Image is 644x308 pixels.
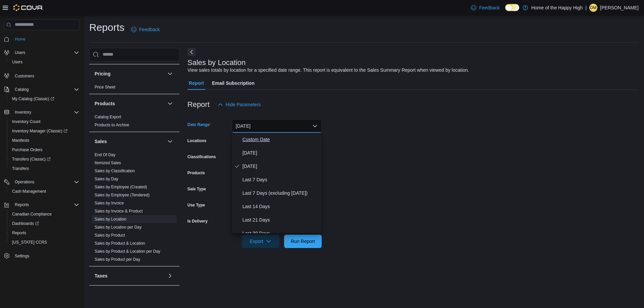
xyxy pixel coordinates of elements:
h3: Report [187,101,210,109]
p: | [585,4,587,12]
span: Reports [12,230,26,236]
label: Classifications [187,154,216,160]
button: Users [12,49,28,57]
span: Report [189,76,204,90]
h1: Reports [89,21,124,34]
span: Inventory Manager (Classic) [12,128,67,134]
button: Pricing [95,70,165,77]
a: Sales by Product & Location [95,241,145,246]
span: Inventory [15,110,31,115]
a: Reports [9,229,29,237]
a: Products to Archive [95,123,129,127]
img: Cova [13,4,43,11]
span: Catalog Export [95,114,121,120]
a: Canadian Compliance [9,210,54,218]
button: Operations [1,177,82,187]
p: Home of the Happy High [531,4,583,12]
span: Last 7 Days (excluding [DATE]) [243,189,319,197]
div: Select listbox [232,133,322,233]
button: Sales [95,138,165,145]
span: Products to Archive [95,122,129,128]
button: Reports [12,201,32,209]
button: Taxes [95,272,165,279]
span: Transfers [12,166,29,171]
span: Transfers [9,165,79,173]
button: [DATE] [232,119,322,133]
a: Inventory Manager (Classic) [9,127,70,135]
a: Cash Management [9,187,49,195]
span: Purchase Orders [12,147,43,152]
span: Inventory Manager (Classic) [9,127,79,135]
h3: Pricing [95,70,110,77]
span: Itemized Sales [95,160,121,166]
a: Itemized Sales [95,161,121,165]
span: Inventory Count [9,118,79,126]
a: Sales by Invoice [95,201,124,205]
span: Last 30 Days [243,229,319,237]
h3: Products [95,100,115,107]
a: Purchase Orders [9,146,45,154]
span: Settings [15,253,29,259]
span: Sales by Product per Day [95,257,140,262]
span: Purchase Orders [9,146,79,154]
span: Customers [12,71,79,80]
span: Sales by Classification [95,168,135,174]
a: Sales by Product per Day [95,257,140,262]
span: Users [9,58,79,66]
span: My Catalog (Classic) [9,95,79,103]
a: Users [9,58,25,66]
span: [US_STATE] CCRS [12,240,47,245]
span: Transfers (Classic) [12,157,51,162]
input: Dark Mode [505,4,519,11]
div: View sales totals by location for a specified date range. This report is equivalent to the Sales ... [187,67,469,74]
span: Users [12,59,22,65]
button: Users [7,57,82,67]
button: Reports [7,228,82,238]
span: Operations [12,178,79,186]
button: Pricing [166,70,174,78]
button: Transfers [7,164,82,173]
span: DM [590,4,597,12]
a: Manifests [9,136,32,144]
span: Sales by Location [95,217,126,222]
button: Products [95,100,165,107]
span: Sales by Invoice & Product [95,208,143,214]
a: Catalog Export [95,115,121,119]
span: Manifests [9,136,79,144]
button: Reports [1,200,82,209]
button: Run Report [284,235,322,248]
button: Customers [1,71,82,80]
span: Run Report [291,238,315,245]
button: [US_STATE] CCRS [7,238,82,247]
button: Sales [166,137,174,145]
span: Catalog [15,87,29,92]
button: Catalog [12,85,31,94]
a: Sales by Invoice & Product [95,209,143,213]
a: Inventory Count [9,118,43,126]
label: Is Delivery [187,219,208,224]
a: Sales by Product & Location per Day [95,249,160,254]
span: Dashboards [9,220,79,228]
span: [DATE] [243,149,319,157]
a: Home [12,35,28,43]
div: Danielle Mercer [589,4,597,12]
a: My Catalog (Classic) [9,95,57,103]
span: Hide Parameters [226,101,261,108]
a: Feedback [468,1,502,14]
span: Sales by Employee (Tendered) [95,192,150,198]
span: Sales by Employee (Created) [95,184,147,190]
button: Inventory Count [7,117,82,126]
button: Canadian Compliance [7,209,82,219]
h3: Sales [95,138,107,145]
span: Inventory [12,108,79,116]
span: Manifests [12,138,29,143]
a: End Of Day [95,152,115,157]
a: Sales by Location per Day [95,225,142,230]
span: Sales by Product & Location [95,241,145,246]
span: Inventory Count [12,119,41,124]
span: Operations [15,179,35,185]
span: Users [15,50,25,55]
button: Export [242,235,279,248]
p: [PERSON_NAME] [600,4,639,12]
label: Locations [187,138,207,143]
